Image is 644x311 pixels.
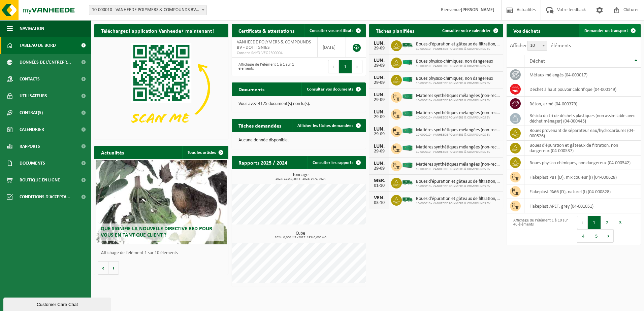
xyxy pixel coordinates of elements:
[416,64,493,68] span: 10-000010 - VANHEEDE POLYMERS & COMPOUNDS BV
[579,24,640,37] a: Demander un transport
[89,5,207,15] span: 10-000010 - VANHEEDE POLYMERS & COMPOUNDS BV - DOTTIGNIES
[94,37,228,138] img: Download de VHEPlus App
[237,50,312,56] span: Consent-SelfD-VEG2500004
[416,202,500,206] span: 10-000010 - VANHEEDE POLYMERS & COMPOUNDS BV
[373,149,386,154] div: 29-09
[402,177,413,188] img: BL-SO-LV
[352,60,362,73] button: Next
[94,24,221,37] h2: Téléchargez l'application Vanheede+ maintenant!
[307,87,353,92] span: Consulter vos documents
[416,162,500,167] span: Matières synthétiques mélangées (non-recyclable), pvc exclus
[416,42,500,47] span: Boues d'épuration et gâteaux de filtration, non dangereux
[20,88,47,104] span: Utilisateurs
[20,172,60,188] span: Boutique en ligne
[416,76,493,81] span: Boues physico-chimiques, non dangereux
[510,43,571,48] label: Afficher éléments
[437,24,503,37] a: Consulter votre calendrier
[524,82,641,97] td: déchet à haut pouvoir calorifique (04-000149)
[373,195,386,201] div: VEN.
[524,141,641,155] td: boues d'épuration et gâteaux de filtration, non dangereux (04-000537)
[235,236,366,239] span: 2024: 0,000 m3 - 2025: 19540,000 m3
[402,94,413,100] img: HK-XC-40-GN-00
[416,110,500,116] span: Matières synthétiques mélangées (non-recyclable), pvc exclus
[416,133,500,137] span: 10-000010 - VANHEEDE POLYMERS & COMPOUNDS BV
[416,128,500,133] span: Matières synthétiques mélangées (non-recyclable), pvc exclus
[20,104,43,121] span: Contrat(s)
[94,146,131,159] h2: Actualités
[373,115,386,119] div: 29-09
[416,47,500,51] span: 10-000010 - VANHEEDE POLYMERS & COMPOUNDS BV
[524,97,641,111] td: béton, armé (04-000379)
[232,156,294,169] h2: Rapports 2025 / 2024
[373,41,386,46] div: LUN.
[373,80,386,85] div: 29-09
[232,24,301,37] h2: Certificats & attestations
[20,121,44,138] span: Calendrier
[510,215,570,243] div: Affichage de l'élément 1 à 10 sur 46 éléments
[416,150,500,154] span: 10-000010 - VANHEEDE POLYMERS & COMPOUNDS BV
[101,251,225,255] p: Affichage de l'élément 1 sur 10 éléments
[524,155,641,170] td: boues physico-chimiques, non dangereux (04-000542)
[402,39,413,51] img: BL-SO-LV
[20,71,40,88] span: Contacts
[20,138,40,155] span: Rapports
[601,216,614,229] button: 2
[98,261,108,275] button: Vorige
[442,29,491,33] span: Consulter votre calendrier
[402,111,413,117] img: HK-XC-40-GN-00
[524,199,641,213] td: Flakeplast APET, grey (04-001051)
[416,93,500,99] span: Matières synthétiques mélangées (non-recyclable), pvc exclus
[524,68,641,82] td: métaux mélangés (04-000017)
[20,155,45,172] span: Documents
[232,82,271,96] h2: Documents
[461,7,494,12] strong: [PERSON_NAME]
[373,201,386,205] div: 03-10
[373,178,386,183] div: MER.
[588,216,601,229] button: 1
[373,63,386,68] div: 29-09
[235,173,366,181] h3: Tonnage
[603,229,614,243] button: Next
[373,161,386,166] div: LUN.
[235,59,295,74] div: Affichage de l'élément 1 à 1 sur 1 éléments
[232,119,288,132] h2: Tâches demandées
[238,138,359,143] p: Aucune donnée disponible.
[318,37,346,58] td: [DATE]
[402,145,413,151] img: HK-XC-40-GN-00
[339,60,352,73] button: 1
[577,216,588,229] button: Previous
[108,261,119,275] button: Volgende
[238,102,359,106] p: Vous avez 4175 document(s) non lu(s).
[507,24,547,37] h2: Vos déchets
[373,144,386,149] div: LUN.
[373,92,386,98] div: LUN.
[182,146,228,159] a: Tous les articles
[402,128,413,134] img: HK-XC-40-GN-00
[373,46,386,51] div: 29-09
[96,160,227,244] a: Que signifie la nouvelle directive RED pour vous en tant que client ?
[235,177,366,181] span: 2024: 12147,454 t - 2025: 9771,762 t
[590,229,603,243] button: 5
[89,5,206,15] span: 10-000010 - VANHEEDE POLYMERS & COMPOUNDS BV - DOTTIGNIES
[416,81,493,85] span: 10-000010 - VANHEEDE POLYMERS & COMPOUNDS BV
[416,184,500,188] span: 10-000010 - VANHEEDE POLYMERS & COMPOUNDS BV
[577,229,590,243] button: 4
[237,40,311,50] span: VANHEEDE POLYMERS & COMPOUNDS BV - DOTTIGNIES
[304,24,365,37] a: Consulter vos certificats
[373,109,386,115] div: LUN.
[101,226,212,238] span: Que signifie la nouvelle directive RED pour vous en tant que client ?
[402,162,413,168] img: HK-XC-40-GN-00
[524,170,641,184] td: Flakeplast PBT (D), mix couleur (I) (04-000628)
[235,231,366,239] h3: Cube
[416,116,500,120] span: 10-000010 - VANHEEDE POLYMERS & COMPOUNDS BV
[328,60,339,73] button: Previous
[373,127,386,132] div: LUN.
[527,41,547,51] span: 10
[373,75,386,80] div: LUN.
[416,167,500,171] span: 10-000010 - VANHEEDE POLYMERS & COMPOUNDS BV
[402,76,413,82] img: HK-RS-30-GN-00
[20,37,56,54] span: Tableau de bord
[373,58,386,63] div: LUN.
[529,59,545,64] span: Déchet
